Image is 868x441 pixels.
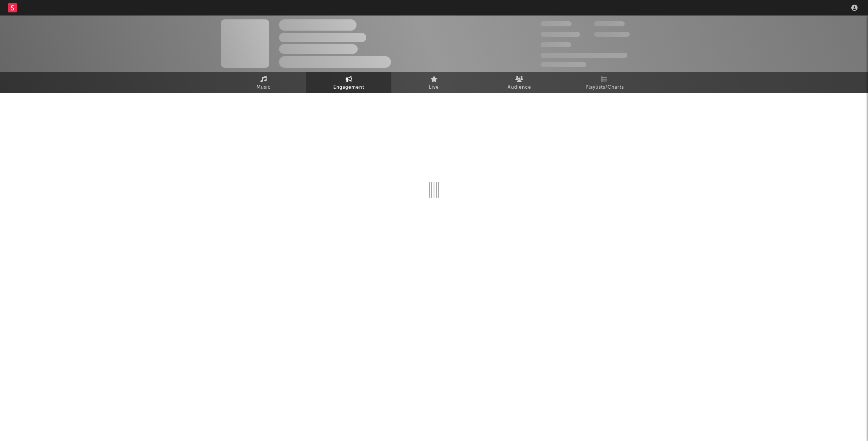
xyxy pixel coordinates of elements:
[586,83,624,92] span: Playlists/Charts
[508,83,531,92] span: Audience
[541,42,571,47] span: 100,000
[477,72,562,93] a: Audience
[333,83,364,92] span: Engagement
[594,21,625,26] span: 100,000
[306,72,391,93] a: Engagement
[541,32,580,37] span: 50,000,000
[594,32,630,37] span: 1,000,000
[221,72,306,93] a: Music
[541,62,586,67] span: Jump Score: 85.0
[541,21,572,26] span: 300,000
[391,72,477,93] a: Live
[429,83,439,92] span: Live
[257,83,271,92] span: Music
[562,72,647,93] a: Playlists/Charts
[541,53,627,58] span: 50,000,000 Monthly Listeners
